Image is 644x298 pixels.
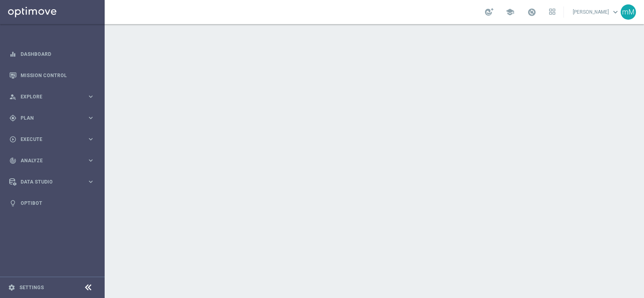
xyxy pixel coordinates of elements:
i: gps_fixed [9,114,17,122]
a: Mission Control [21,65,95,86]
i: person_search [9,93,17,100]
span: Analyze [21,158,87,163]
i: settings [8,284,15,291]
button: track_changes Analyze keyboard_arrow_right [9,157,95,164]
span: Data Studio [21,180,87,184]
div: Dashboard [9,43,95,65]
div: Plan [9,114,87,122]
div: Execute [9,136,87,143]
button: Mission Control [9,72,95,79]
i: keyboard_arrow_right [87,178,95,186]
button: equalizer Dashboard [9,51,95,57]
a: Optibot [21,192,95,214]
button: lightbulb Optibot [9,200,95,206]
span: keyboard_arrow_down [611,8,620,16]
i: keyboard_arrow_right [87,157,95,164]
span: Explore [21,94,87,99]
i: lightbulb [9,200,17,207]
i: keyboard_arrow_right [87,114,95,122]
button: Data Studio keyboard_arrow_right [9,179,95,185]
div: Explore [9,93,87,100]
a: Settings [19,285,44,290]
div: Optibot [9,192,95,214]
i: play_circle_outline [9,136,17,143]
div: Mission Control [9,65,95,86]
i: keyboard_arrow_right [87,135,95,143]
button: person_search Explore keyboard_arrow_right [9,94,95,100]
i: track_changes [9,157,17,164]
a: [PERSON_NAME]keyboard_arrow_down [572,6,621,18]
i: equalizer [9,51,17,58]
div: Analyze [9,157,87,164]
span: Plan [21,116,87,120]
span: Execute [21,137,87,142]
button: play_circle_outline Execute keyboard_arrow_right [9,136,95,143]
div: mM [621,4,636,20]
span: school [506,8,514,16]
i: keyboard_arrow_right [87,93,95,100]
div: Data Studio [9,178,87,186]
button: gps_fixed Plan keyboard_arrow_right [9,115,95,121]
a: Dashboard [21,43,95,65]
